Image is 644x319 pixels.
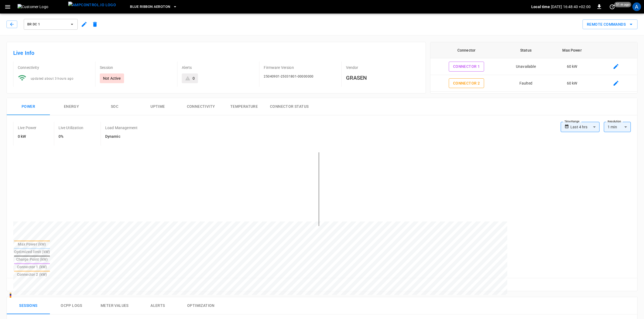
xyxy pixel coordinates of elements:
td: 60 kW [549,75,595,92]
p: Load Management [105,125,138,130]
span: Blue Ribbon Aeroton [130,4,170,10]
button: Ocpp logs [50,297,93,314]
div: Last 4 hrs [570,122,600,132]
img: ampcontrol.io logo [68,2,116,8]
button: BR DC 1 [24,19,78,30]
button: Connector 2 [449,78,484,88]
p: Vendor [346,65,419,70]
td: 60 kW [549,58,595,75]
div: profile-icon [632,2,641,11]
button: SOC [93,98,136,115]
button: Power [7,98,50,115]
p: Local time [531,4,550,9]
h6: Dynamic [105,134,138,140]
div: 1 min [604,122,631,132]
button: Connector Status [266,98,313,115]
button: Energy [50,98,93,115]
button: set refresh interval [608,2,616,11]
button: Meter Values [93,297,136,314]
div: remote commands options [583,19,638,29]
button: Optimization [179,297,222,314]
p: Firmware Version [264,65,337,70]
span: 25040901-25031801-00000000 [264,75,313,78]
button: Temperature [222,98,266,115]
button: Connectivity [179,98,222,115]
button: Sessions [7,297,50,314]
p: Live Utilization [59,125,83,130]
button: Uptime [136,98,179,115]
div: 0 [193,76,195,81]
button: Blue Ribbon Aeroton [128,2,179,12]
span: BR DC 1 [27,21,67,28]
label: Resolution [608,119,621,124]
p: Alerts [182,65,255,70]
button: Remote Commands [583,19,638,29]
p: [DATE] 16:48:40 +02:00 [551,4,591,9]
span: updated about 3 hours ago [31,77,73,80]
th: Connector [430,42,503,58]
p: Not Active [103,76,121,81]
img: Customer Logo [18,4,66,9]
th: Status [502,42,549,58]
button: Connector 1 [449,62,484,72]
h6: 0% [59,134,83,140]
label: Time Range [564,119,580,124]
td: Unavailable [502,58,549,75]
h6: 0 kW [18,134,37,140]
span: 51 m ago [614,2,631,7]
p: Live Power [18,125,37,130]
p: Session [100,65,173,70]
button: Alerts [136,297,179,314]
h6: GRASEN [346,73,419,82]
h6: Live Info [13,49,419,57]
td: Faulted [502,75,549,92]
p: Connectivity [18,65,91,70]
th: Max Power [549,42,595,58]
table: connector table [430,42,637,92]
